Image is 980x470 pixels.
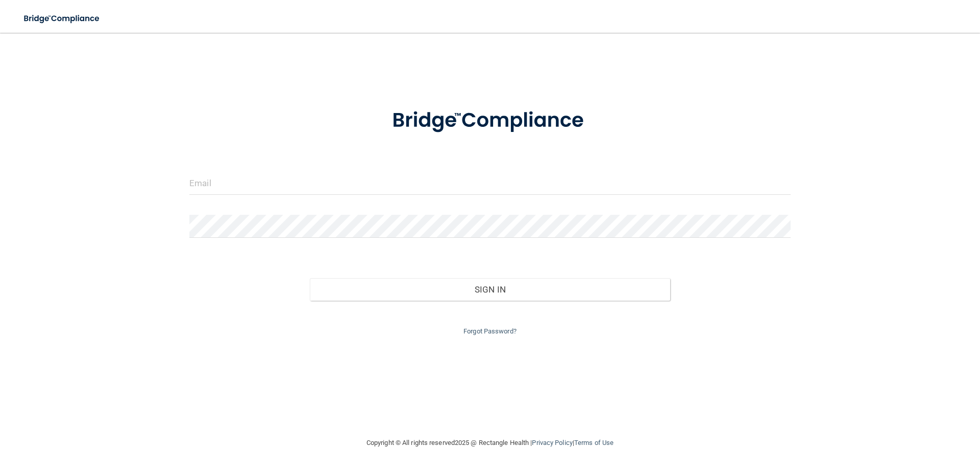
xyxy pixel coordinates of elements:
[15,8,109,29] img: bridge_compliance_login_screen.278c3ca4.svg
[463,327,517,335] a: Forgot Password?
[371,94,609,147] img: bridge_compliance_login_screen.278c3ca4.svg
[532,439,572,446] a: Privacy Policy
[310,278,671,301] button: Sign In
[189,172,791,195] input: Email
[574,439,614,446] a: Terms of Use
[304,427,676,459] div: Copyright © All rights reserved 2025 @ Rectangle Health | |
